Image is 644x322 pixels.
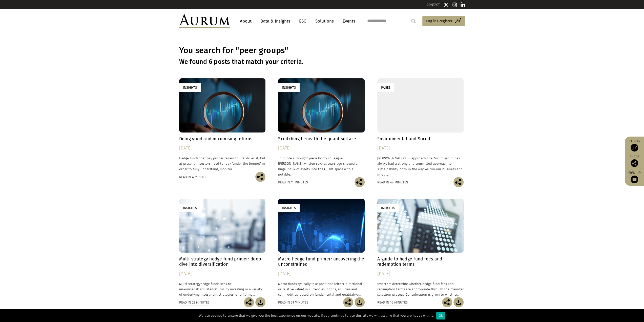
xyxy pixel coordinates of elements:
[179,282,200,286] span: Multi-strategy
[631,144,638,151] img: Access Funds
[179,270,266,277] div: [DATE]
[237,16,254,26] a: About
[278,270,365,277] div: [DATE]
[179,174,208,180] div: Read in 4 minutes
[426,18,452,24] span: Log in/Register
[278,83,300,92] div: Insights
[377,199,464,297] a: Insights A guide to hedge fund fees and redemption terms [DATE] Investors determine whether hedge...
[255,297,265,307] img: Download Article
[278,281,365,297] p: Macro funds typically take positions (either directional or relative value) in currencies, bonds,...
[193,287,213,291] span: risk-adjusted
[179,14,230,28] img: Aurum
[377,281,464,297] p: Investors determine whether hedge fund fees and redemption terms are appropriate through the mana...
[408,16,419,26] input: Submit
[179,136,266,142] h4: Doing good and maximising returns
[377,145,464,152] div: [DATE]
[377,156,464,177] p: [PERSON_NAME]’s ESG approach The Aurum group has always had a strong and committed approach to su...
[179,156,266,172] p: Hedge funds that pay proper regard to ESG do exist, but at present, investors need to look ‘under...
[179,78,266,172] a: Insights Doing good and maximising returns [DATE] Hedge funds that pay proper regard to ESG do ex...
[278,156,365,177] p: To quote a thought piece by my colleague, [PERSON_NAME], written several years ago showed a huge ...
[627,139,641,151] a: Funds
[377,136,464,142] h4: Environmental and Social
[627,171,641,183] a: Sign up
[297,16,309,26] a: ESG
[278,199,365,297] a: Insights Macro hedge fund primer: uncovering the unconstrained [DATE] Macro funds typically take ...
[377,300,408,305] div: Read in 16 minutes
[179,204,201,212] div: Insights
[278,300,308,305] div: Read in 31 minutes
[244,297,254,307] img: Share this post
[355,297,365,307] img: Download Article
[442,297,452,307] img: Share this post
[627,155,641,167] div: Share
[631,176,638,183] img: Sign up to our newsletter
[278,145,365,152] div: [DATE]
[461,2,465,7] img: Linkedin icon
[422,16,465,27] a: Log in/Register
[258,16,293,26] a: Data & Insights
[179,145,266,152] div: [DATE]
[278,136,365,142] h4: Scratching beneath the quant surface
[377,180,408,185] div: Read in 47 minutes
[444,2,449,7] img: Twitter icon
[179,46,465,55] h1: You search for "peer groups"
[179,83,201,92] div: Insights
[278,180,308,185] div: Read in 11 minutes
[377,204,399,212] div: Insights
[377,78,464,177] a: Pages Environmental and Social [DATE] [PERSON_NAME]’s ESG approach The Aurum group has always had...
[436,312,445,319] div: Ok
[453,177,464,187] img: Share this post
[278,78,365,177] a: Insights Scratching beneath the quant surface [DATE] To quote a thought piece by my colleague, [P...
[179,199,266,297] a: Insights Multi-strategy hedge fund primer: deep dive into diversification [DATE] Multi-strategyhe...
[427,3,440,7] a: CONTACT
[631,159,638,167] img: Share this post
[453,297,464,307] img: Download Article
[255,172,265,182] img: Share this post
[377,256,464,267] h4: A guide to hedge fund fees and redemption terms
[377,83,394,92] div: Pages
[278,204,300,212] div: Insights
[278,256,365,267] h4: Macro hedge fund primer: uncovering the unconstrained
[343,297,353,307] img: Share this post
[340,16,355,26] a: Events
[313,16,336,26] a: Solutions
[355,177,365,187] img: Share this post
[179,281,266,297] p: hedge funds seek to maximise returns by investing in a variety of underlying investment strategie...
[179,58,465,66] h3: We found 6 posts that match your criteria.
[179,300,210,305] div: Read in 22 minutes
[452,2,457,7] img: Instagram icon
[377,270,464,277] div: [DATE]
[179,256,266,267] h4: Multi-strategy hedge fund primer: deep dive into diversification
